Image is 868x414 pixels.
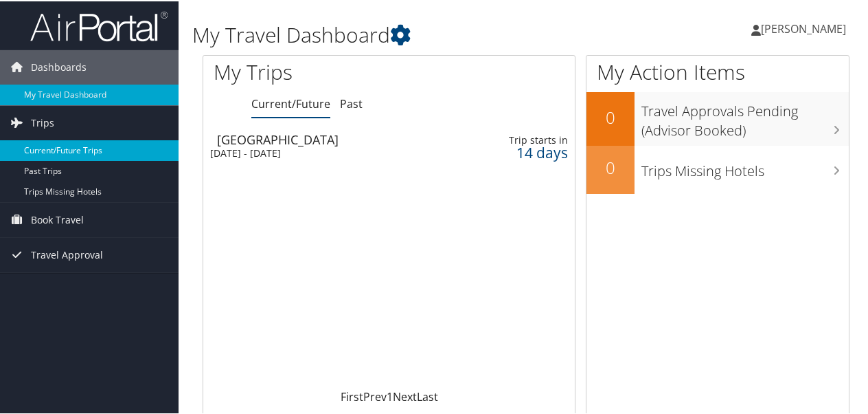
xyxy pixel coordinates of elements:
[31,105,54,139] span: Trips
[341,388,363,403] a: First
[641,94,849,139] h3: Travel Approvals Pending (Advisor Booked)
[417,388,438,403] a: Last
[387,388,393,403] a: 1
[251,95,330,110] a: Current/Future
[490,133,568,145] div: Trip starts in
[210,146,442,158] div: [DATE] - [DATE]
[192,19,637,48] h1: My Travel Dashboard
[586,91,849,144] a: 0Travel Approvals Pending (Advisor Booked)
[751,7,860,48] a: [PERSON_NAME]
[490,145,568,157] div: 14 days
[586,105,635,128] h2: 0
[586,155,635,178] h2: 0
[393,388,417,403] a: Next
[340,95,363,110] a: Past
[761,20,846,35] span: [PERSON_NAME]
[586,56,849,85] h1: My Action Items
[31,237,103,271] span: Travel Approval
[30,9,168,41] img: airportal-logo.png
[31,49,87,83] span: Dashboards
[586,144,849,193] a: 0Trips Missing Hotels
[641,153,849,179] h3: Trips Missing Hotels
[214,56,410,85] h1: My Trips
[363,388,387,403] a: Prev
[217,132,448,144] div: [GEOGRAPHIC_DATA]
[31,201,84,236] span: Book Travel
